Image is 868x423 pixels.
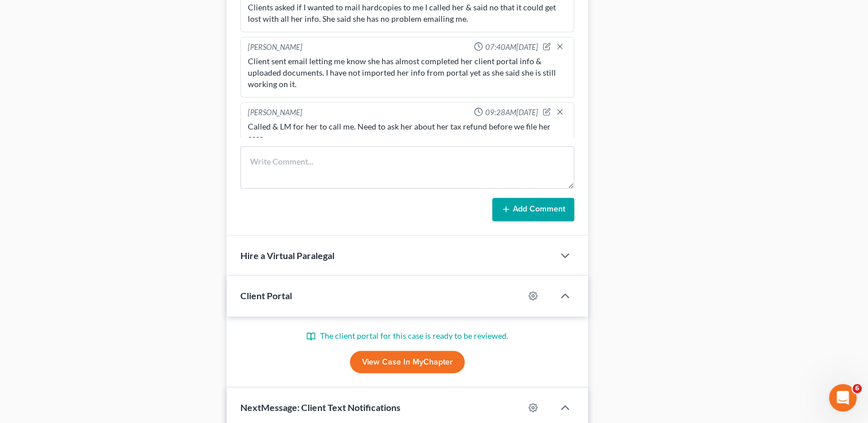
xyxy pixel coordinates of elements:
div: [PERSON_NAME] [248,107,302,119]
button: Add Comment [492,198,574,222]
div: [PERSON_NAME] [248,42,302,53]
div: Clients asked if I wanted to mail hardcopies to me I called her & said no that it could get lost ... [248,2,567,25]
div: Called & LM for her to call me. Need to ask her about her tax refund before we file her case. [248,121,567,144]
span: 09:28AM[DATE] [485,107,538,118]
div: Client sent email letting me know she has almost completed her client portal info & uploaded docu... [248,56,567,90]
iframe: Intercom live chat [829,384,857,412]
span: Hire a Virtual Paralegal [240,250,334,261]
p: The client portal for this case is ready to be reviewed. [240,330,574,342]
span: NextMessage: Client Text Notifications [240,402,400,413]
span: 07:40AM[DATE] [485,42,538,53]
span: Client Portal [240,290,292,301]
span: 6 [853,384,862,393]
a: View Case in MyChapter [350,351,465,374]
